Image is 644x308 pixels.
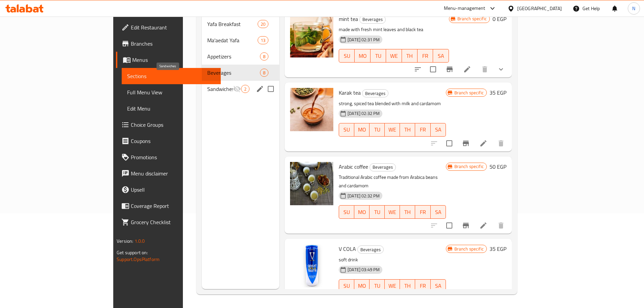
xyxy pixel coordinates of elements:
[426,62,440,76] span: Select to update
[207,69,260,77] span: Beverages
[418,281,428,291] span: FR
[402,49,418,63] button: TH
[207,52,260,61] span: Appetizers
[342,207,352,217] span: SU
[400,205,415,219] button: TH
[339,205,354,219] button: SU
[339,14,358,24] span: mint tea
[116,52,221,68] a: Menus
[207,85,233,93] span: Sandwiches
[458,135,474,151] button: Branch-specific-item
[372,125,382,135] span: TU
[339,256,446,264] p: soft drink
[372,281,382,291] span: TU
[131,202,215,210] span: Coverage Report
[444,4,485,13] div: Menu-management
[117,237,133,245] span: Version:
[490,162,506,171] h6: 50 EGP
[116,182,221,198] a: Upsell
[131,153,215,161] span: Promotions
[127,88,215,96] span: Full Menu View
[207,20,258,28] span: Yafa Breakfast
[452,163,486,170] span: Branch specific
[479,139,487,147] a: Edit menu item
[241,85,249,93] div: items
[127,104,215,113] span: Edit Menu
[389,51,399,61] span: WE
[403,281,412,291] span: TH
[371,49,386,63] button: TU
[493,61,509,77] button: show more
[372,207,382,217] span: TU
[433,49,449,63] button: SA
[385,123,400,137] button: WE
[345,37,382,43] span: [DATE] 02:31 PM
[345,110,382,117] span: [DATE] 02:32 PM
[369,205,385,219] button: TU
[418,49,433,63] button: FR
[258,37,268,44] span: 13
[359,16,386,24] div: Beverages
[339,173,446,190] p: Traditional Arabic coffee made from Arabica beans and cardamom
[132,56,215,64] span: Menus
[339,25,449,34] p: made with fresh mint leaves and black tea
[362,90,388,97] span: Beverages
[116,19,221,35] a: Edit Restaurant
[418,125,428,135] span: FR
[410,61,426,77] button: sort-choices
[357,207,367,217] span: MO
[357,281,367,291] span: MO
[290,244,333,287] img: V COLA
[490,244,506,254] h6: 35 EGP
[117,248,148,257] span: Get support on:
[479,221,487,230] a: Edit menu item
[131,40,215,48] span: Branches
[207,36,258,44] div: Ma'aedat Yafa
[339,88,361,98] span: Karak tea
[477,61,493,77] button: delete
[400,123,415,137] button: TH
[415,205,430,219] button: FR
[493,14,506,24] h6: 0 EGP
[387,125,397,135] span: WE
[131,186,215,194] span: Upsell
[260,53,268,60] span: 8
[202,16,279,32] div: Yafa Breakfast20
[202,32,279,48] div: Ma'aedat Yafa13
[354,205,369,219] button: MO
[387,281,397,291] span: WE
[241,86,249,92] span: 2
[202,81,279,97] div: Sandwiches2edit
[116,198,221,214] a: Coverage Report
[436,51,446,61] span: SA
[358,246,383,254] span: Beverages
[260,70,268,76] span: 8
[463,65,471,73] a: Edit menu item
[258,21,268,27] span: 20
[400,279,415,293] button: TH
[415,123,430,137] button: FR
[405,51,415,61] span: TH
[354,279,369,293] button: MO
[202,65,279,81] div: Beverages8
[122,84,221,100] a: Full Menu View
[369,123,385,137] button: TU
[632,5,635,12] span: N
[131,137,215,145] span: Coupons
[433,207,443,217] span: SA
[357,125,367,135] span: MO
[493,135,509,151] button: delete
[442,218,456,233] span: Select to update
[403,207,412,217] span: TH
[386,49,402,63] button: WE
[433,125,443,135] span: SA
[339,279,354,293] button: SU
[431,123,446,137] button: SA
[517,5,562,12] div: [GEOGRAPHIC_DATA]
[290,162,333,205] img: Arabic coffee
[339,49,355,63] button: SU
[342,281,352,291] span: SU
